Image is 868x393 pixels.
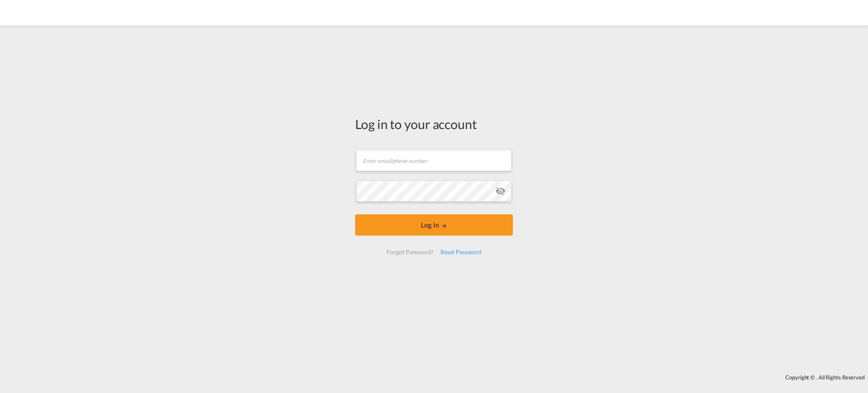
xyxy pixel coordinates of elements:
md-icon: icon-eye-off [495,186,506,196]
div: Reset Password [437,244,485,260]
input: Enter email/phone number [356,150,512,171]
div: Forgot Password? [383,244,437,260]
div: Log in to your account [355,115,513,133]
button: LOGIN [355,214,513,236]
